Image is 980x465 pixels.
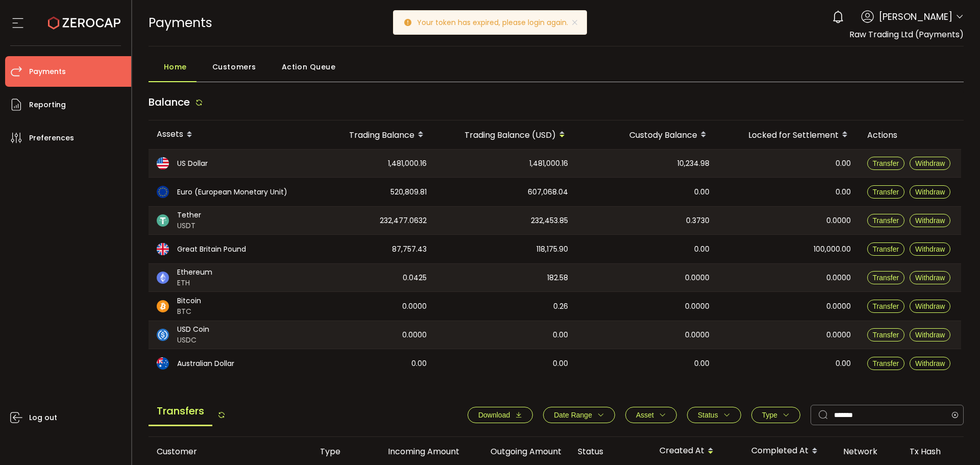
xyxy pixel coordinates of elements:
button: Download [468,407,533,423]
span: 520,809.81 [390,186,427,198]
img: usdc_portfolio.svg [157,329,169,341]
div: Chat Widget [861,355,980,465]
span: 0.3730 [686,215,709,227]
div: Custody Balance [576,126,718,143]
span: 0.0000 [685,272,709,284]
button: Withdraw [910,328,950,341]
span: 182.58 [547,272,568,284]
span: 10,234.98 [677,158,709,169]
span: Withdraw [915,331,945,339]
span: Withdraw [915,274,945,282]
span: Type [762,411,777,419]
span: 607,068.04 [528,186,568,198]
span: Balance [149,95,190,109]
span: Bitcoin [177,296,201,306]
p: Your token has expired, please login again. [417,19,576,26]
span: Log out [29,410,57,425]
span: [PERSON_NAME] [879,10,952,23]
span: 0.0000 [826,329,851,341]
button: Transfer [867,157,905,170]
span: Reporting [29,97,66,112]
span: 0.00 [836,158,851,169]
span: 0.0000 [685,329,709,341]
span: Australian Dollar [177,358,234,369]
span: Withdraw [915,245,945,253]
div: Incoming Amount [365,446,468,457]
span: Raw Trading Ltd (Payments) [849,29,964,40]
span: 0.0000 [402,301,427,312]
button: Transfer [867,271,905,284]
span: 0.00 [836,186,851,198]
button: Withdraw [910,300,950,313]
div: Type [312,446,365,457]
img: usd_portfolio.svg [157,157,169,169]
span: 232,477.0632 [380,215,427,227]
div: Status [570,446,651,457]
span: 1,481,000.16 [529,158,568,169]
img: eth_portfolio.svg [157,272,169,284]
button: Withdraw [910,157,950,170]
span: Asset [636,411,654,419]
span: 232,453.85 [531,215,568,227]
div: Trading Balance (USD) [435,126,576,143]
span: USDC [177,335,209,346]
span: Withdraw [915,159,945,167]
span: Transfer [873,188,899,196]
span: Payments [149,14,212,32]
span: Home [164,57,187,77]
button: Transfer [867,328,905,341]
span: Withdraw [915,216,945,225]
button: Status [687,407,741,423]
img: btc_portfolio.svg [157,300,169,312]
div: Outgoing Amount [468,446,570,457]
span: 0.00 [836,358,851,370]
button: Transfer [867,214,905,227]
div: Customer [149,446,312,457]
span: Great Britain Pound [177,244,246,255]
span: 0.00 [411,358,427,370]
img: aud_portfolio.svg [157,357,169,370]
span: 0.0000 [826,272,851,284]
span: 0.00 [553,329,568,341]
button: Type [751,407,800,423]
span: Euro (European Monetary Unit) [177,187,287,198]
span: Download [478,411,510,419]
div: Assets [149,126,307,143]
span: 118,175.90 [536,243,568,255]
img: usdt_portfolio.svg [157,214,169,227]
span: 0.00 [694,186,709,198]
span: 87,757.43 [392,243,427,255]
span: 0.26 [553,301,568,312]
span: 0.00 [694,243,709,255]
span: Date Range [554,411,592,419]
span: Transfer [873,274,899,282]
span: Transfer [873,159,899,167]
span: Action Queue [282,57,336,77]
button: Transfer [867,300,905,313]
div: Actions [859,129,961,141]
span: ETH [177,278,212,288]
button: Withdraw [910,214,950,227]
button: Transfer [867,242,905,256]
span: Transfer [873,216,899,225]
div: Completed At [743,443,835,460]
span: 0.00 [694,358,709,370]
div: Trading Balance [307,126,435,143]
button: Withdraw [910,242,950,256]
span: Transfers [149,397,212,426]
span: 100,000.00 [814,243,851,255]
button: Transfer [867,185,905,199]
span: USDT [177,221,201,231]
span: Transfer [873,245,899,253]
div: Locked for Settlement [718,126,859,143]
button: Withdraw [910,271,950,284]
button: Date Range [543,407,615,423]
span: US Dollar [177,158,208,169]
span: BTC [177,306,201,317]
span: Payments [29,64,66,79]
div: Created At [651,443,743,460]
span: Transfer [873,331,899,339]
span: 0.0425 [403,272,427,284]
span: 0.0000 [685,301,709,312]
img: eur_portfolio.svg [157,186,169,198]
